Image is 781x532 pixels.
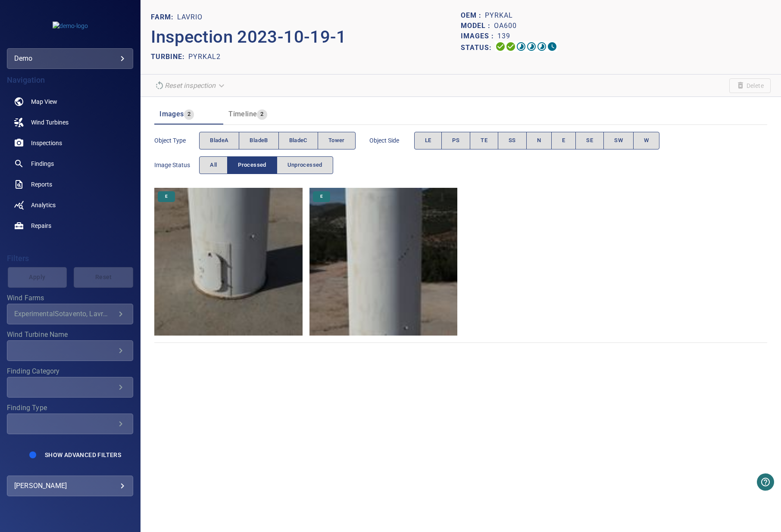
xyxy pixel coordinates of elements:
button: SE [575,132,604,149]
h4: Navigation [7,76,133,84]
em: Reset inspection [165,81,216,90]
button: Unprocessed [277,156,333,174]
button: bladeC [278,132,318,149]
span: Image Status [154,161,199,169]
div: objectSide [414,132,660,149]
span: Show Advanced Filters [45,451,121,458]
span: TE [481,136,487,146]
a: inspections noActive [7,133,133,153]
label: Finding Type [7,404,133,411]
svg: Matching 1% [537,41,547,52]
span: 2 [184,109,194,119]
div: demo [7,48,133,69]
button: PS [441,132,470,149]
span: Tower [328,136,345,146]
p: TURBINE: [151,52,188,62]
span: E [160,193,173,199]
label: Wind Turbine Name [7,331,133,338]
div: Finding Type [7,414,133,434]
span: All [210,160,217,170]
span: N [537,136,541,146]
span: PS [452,136,459,146]
svg: Selecting 1% [516,41,526,52]
button: Processed [227,156,277,174]
span: LE [425,136,431,146]
button: W [633,132,659,149]
div: [PERSON_NAME] [14,479,126,493]
a: reports noActive [7,174,133,195]
span: bladeA [210,136,228,146]
p: Inspection 2023-10-19-1 [151,24,461,50]
button: bladeB [239,132,278,149]
svg: Data Formatted 100% [506,41,516,52]
p: 139 [497,31,510,41]
button: TE [470,132,498,149]
p: FARM: [151,12,177,22]
span: Wind Turbines [31,118,69,127]
div: Finding Category [7,377,133,398]
p: Images : [461,31,497,41]
div: demo [14,52,126,65]
div: Unable to reset the inspection due to its current status [151,78,229,93]
span: SW [614,136,623,146]
p: OEM : [461,10,485,21]
span: E [562,136,565,146]
button: LE [414,132,442,149]
button: SW [603,132,634,149]
div: Wind Turbine Name [7,340,133,361]
label: Wind Farms [7,295,133,302]
span: Reports [31,180,52,189]
button: Tower [318,132,356,149]
span: Object type [154,136,199,145]
button: N [526,132,552,149]
span: bladeC [289,136,307,146]
span: Images [159,110,184,118]
a: findings noActive [7,153,133,174]
span: Timeline [228,110,257,118]
img: demo-logo [53,22,88,30]
button: bladeA [199,132,239,149]
span: E [315,193,328,199]
a: repairs noActive [7,215,133,236]
div: Wind Farms [7,304,133,324]
span: Object Side [369,136,414,145]
span: Findings [31,159,54,168]
svg: Uploading 100% [495,41,506,52]
h4: Filters [7,254,133,263]
svg: Classification 0% [547,41,557,52]
p: Model : [461,21,494,31]
p: Pyrkal2 [188,52,221,62]
span: SE [586,136,593,146]
span: Analytics [31,201,56,209]
label: Finding Category [7,368,133,375]
span: SS [509,136,516,146]
span: Repairs [31,221,51,230]
div: imageStatus [199,156,333,174]
a: windturbines noActive [7,112,133,133]
div: objectType [199,132,356,149]
p: Pyrkal [485,10,513,21]
span: Processed [238,160,266,170]
span: 2 [257,109,267,119]
div: ExperimentalSotavento, Lavrio, [GEOGRAPHIC_DATA] [14,310,116,318]
svg: ML Processing 1% [526,41,537,52]
p: Lavrio [177,12,203,22]
button: Show Advanced Filters [40,448,126,462]
span: bladeB [250,136,268,146]
button: E [551,132,576,149]
div: Reset inspection [151,78,229,93]
a: map noActive [7,91,133,112]
a: analytics noActive [7,195,133,215]
span: W [644,136,649,146]
span: Inspections [31,139,62,147]
span: Map View [31,97,57,106]
button: All [199,156,228,174]
button: SS [498,132,527,149]
span: Unable to delete the inspection due to its current status [729,78,771,93]
p: OA600 [494,21,517,31]
p: Status: [461,41,495,54]
span: Unprocessed [287,160,322,170]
